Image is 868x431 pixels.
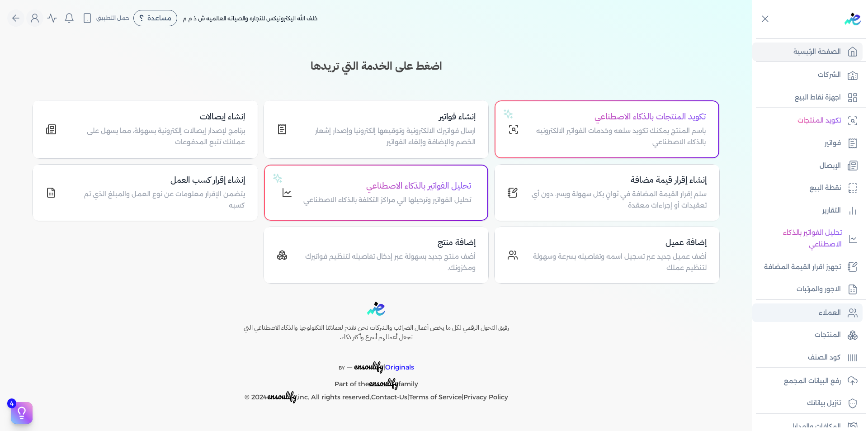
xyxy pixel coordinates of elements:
p: سلم إقرار القيمة المضافة في ثوانٍ بكل سهولة ويسر، دون أي تعقيدات أو إجراءات معقدة [529,189,707,212]
p: رفع البيانات المجمع [784,375,841,387]
h4: تكويد المنتجات بالذكاء الاصطناعي [530,110,706,123]
a: المنتجات [752,326,863,345]
p: أضف عميل جديد عبر تسجيل اسمه وتفاصيله بسرعة وسهولة لتنظيم عملك [529,251,707,274]
h4: إضافة عميل [529,236,707,249]
p: تنزيل بياناتك [807,398,841,409]
button: حمل التطبيق [80,10,132,26]
p: الشركات [818,69,841,81]
p: تحليل الفواتير وترحيلها الي مراكز التكلفة بالذكاء الاصطناعي [303,194,471,206]
p: كود الصنف [808,352,841,364]
p: الإيصال [820,160,841,172]
p: يتضمن الإقرار معلومات عن نوع العمل والمبلغ الذي تم كسبه [67,189,245,212]
p: الصفحة الرئيسية [793,46,841,58]
span: ensoulify [369,376,398,390]
a: التقارير [752,201,863,220]
p: ارسال فواتيرك الالكترونية وتوقيعها إلكترونيا وإصدار إشعار الخصم والإضافة وإلغاء الفواتير [298,125,476,148]
h3: اضغط على الخدمة التي تريدها [33,58,720,74]
div: مساعدة [133,10,177,26]
a: كود الصنف [752,348,863,367]
a: رفع البيانات المجمع [752,372,863,391]
span: حمل التطبيق [96,14,129,22]
span: ensoulify [267,389,297,403]
a: تكويد المنتجات [752,111,863,130]
span: Originals [385,363,414,371]
span: 4 [7,398,16,408]
h4: إضافة منتج [298,236,476,249]
h4: إنشاء إقرار كسب العمل [67,174,245,187]
a: إنشاء فواتيرارسال فواتيرك الالكترونية وتوقيعها إلكترونيا وإصدار إشعار الخصم والإضافة وإلغاء الفواتير [264,100,489,159]
p: باسم المنتج يمكنك تكويد سلعه وخدمات الفواتير الالكترونيه بالذكاء الاصطناعي [530,125,706,148]
a: الشركات [752,66,863,85]
a: ensoulify [369,380,398,388]
a: تجهيز اقرار القيمة المضافة [752,258,863,277]
a: Privacy Policy [463,393,508,401]
a: إنشاء إقرار كسب العمليتضمن الإقرار معلومات عن نوع العمل والمبلغ الذي تم كسبه [33,164,258,221]
span: BY [339,365,345,371]
a: إنشاء إقرار قيمة مضافةسلم إقرار القيمة المضافة في ثوانٍ بكل سهولة ويسر، دون أي تعقيدات أو إجراءات... [494,164,720,221]
p: اجهزة نقاط البيع [795,92,841,104]
span: خلف الله اليكترونيكس للتجاره والصيانه العالميه ش ذ م م [183,15,318,22]
h4: إنشاء فواتير [298,110,476,123]
span: ensoulify [354,359,383,373]
p: Part of the family [224,374,528,390]
a: إضافة عميلأضف عميل جديد عبر تسجيل اسمه وتفاصيله بسرعة وسهولة لتنظيم عملك [494,227,720,284]
a: إضافة منتجأضف منتج جديد بسهولة عبر إدخال تفاصيله لتنظيم فواتيرك ومخزونك. [264,227,489,284]
h4: إنشاء إقرار قيمة مضافة [529,174,707,187]
p: نقطة البيع [810,182,841,194]
sup: __ [347,362,352,368]
p: التقارير [822,205,841,217]
p: تكويد المنتجات [797,115,841,127]
a: تحليل الفواتير بالذكاء الاصطناعيتحليل الفواتير وترحيلها الي مراكز التكلفة بالذكاء الاصطناعي [264,164,489,221]
p: الاجور والمرتبات [797,284,841,295]
p: برنامج لإصدار إيصالات إلكترونية بسهولة، مما يسهل على عملائك تتبع المدفوعات [67,125,245,148]
button: 4 [11,402,33,424]
p: فواتير [825,137,841,149]
a: فواتير [752,134,863,153]
p: تجهيز اقرار القيمة المضافة [764,261,841,273]
img: logo [367,302,385,316]
h4: تحليل الفواتير بالذكاء الاصطناعي [303,180,471,193]
p: المنتجات [815,329,841,341]
h6: رفيق التحول الرقمي لكل ما يخص أعمال الضرائب والشركات نحن نقدم لعملائنا التكنولوجيا والذكاء الاصطن... [224,323,528,342]
span: مساعدة [147,15,171,21]
a: الاجور والمرتبات [752,280,863,299]
a: Contact-Us [371,393,407,401]
a: تنزيل بياناتك [752,394,863,413]
a: اجهزة نقاط البيع [752,88,863,107]
a: Terms of Service [409,393,462,401]
img: logo [844,13,861,25]
a: تكويد المنتجات بالذكاء الاصطناعيباسم المنتج يمكنك تكويد سلعه وخدمات الفواتير الالكترونيه بالذكاء ... [494,100,720,159]
a: تحليل الفواتير بالذكاء الاصطناعي [752,223,863,254]
a: العملاء [752,303,863,322]
a: الإيصال [752,156,863,175]
p: أضف منتج جديد بسهولة عبر إدخال تفاصيله لتنظيم فواتيرك ومخزونك. [298,251,476,274]
a: نقطة البيع [752,179,863,198]
a: الصفحة الرئيسية [752,43,863,62]
p: تحليل الفواتير بالذكاء الاصطناعي [757,227,842,250]
p: © 2024 ,inc. All rights reserved. | | [224,390,528,403]
a: إنشاء إيصالاتبرنامج لإصدار إيصالات إلكترونية بسهولة، مما يسهل على عملائك تتبع المدفوعات [33,100,258,159]
p: | [224,350,528,374]
p: العملاء [819,307,841,319]
h4: إنشاء إيصالات [67,110,245,123]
